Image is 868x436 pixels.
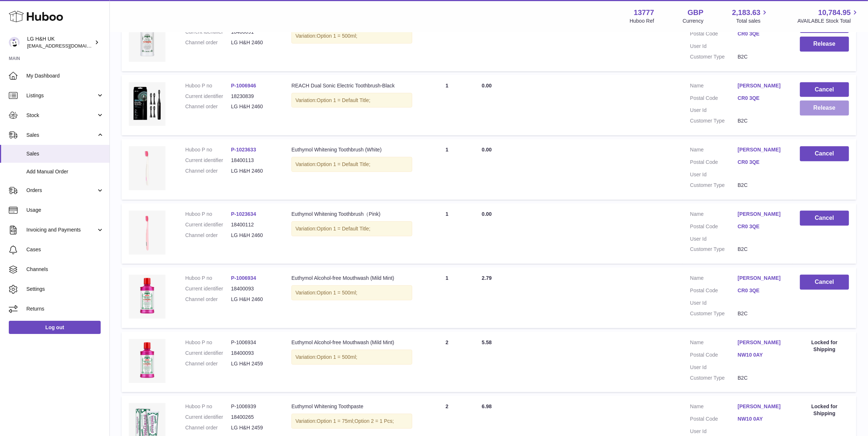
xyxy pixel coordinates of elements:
span: Option 1 = Default Title; [317,161,370,167]
img: veechen@lghnh.co.uk [9,37,20,48]
span: [EMAIL_ADDRESS][DOMAIN_NAME] [27,43,108,49]
button: Release [800,101,849,116]
span: Cases [26,246,104,253]
dt: Channel order [185,168,231,174]
dt: Huboo P no [185,146,231,153]
span: Total sales [736,18,769,25]
td: 2 [420,332,474,392]
dt: Postal Code [690,30,738,39]
dt: Name [690,275,738,283]
a: [PERSON_NAME] [738,403,785,410]
img: REACH_Dual_Sonic_Electric_Toothbrush-Image-1.webp [129,82,165,126]
dd: 18400113 [231,157,277,164]
span: Option 1 = Default Title; [317,226,370,232]
div: Currency [683,18,704,25]
button: Cancel [800,146,849,161]
dt: Customer Type [690,246,738,253]
dt: Postal Code [690,223,738,232]
dd: 18230839 [231,93,277,100]
a: CR0 3QE [738,223,785,230]
dd: LG H&H 2460 [231,39,277,46]
dd: 18400093 [231,350,277,357]
dt: User Id [690,300,738,307]
span: 2.79 [482,275,492,281]
dd: B2C [738,182,785,189]
button: Cancel [800,82,849,97]
td: 1 [420,11,474,71]
dt: Huboo P no [185,211,231,218]
a: NW10 0AY [738,416,785,422]
dt: Current identifier [185,93,231,100]
dt: User Id [690,428,738,435]
span: 0.00 [482,211,492,217]
dt: Postal Code [690,352,738,360]
span: 2,183.63 [732,8,761,18]
strong: GBP [688,8,703,18]
dd: LG H&H 2460 [231,296,277,303]
span: Sales [26,150,104,157]
a: CR0 3QE [738,287,785,294]
span: My Dashboard [26,72,104,79]
span: AVAILABLE Stock Total [797,18,859,25]
dd: 18400265 [231,414,277,421]
td: 1 [420,267,474,328]
dd: P-1006934 [231,339,277,346]
dt: Channel order [185,360,231,367]
div: Euthymol Whitening Toothbrush (White) [291,146,412,153]
span: Stock [26,112,96,119]
button: Release [800,37,849,52]
dd: LG H&H 2460 [231,168,277,174]
a: P-1006934 [231,275,256,281]
dt: Name [690,211,738,219]
dt: Current identifier [185,285,231,292]
div: Variation: [291,221,412,236]
a: [PERSON_NAME] [738,275,785,282]
span: Returns [26,305,104,312]
dt: Channel order [185,232,231,239]
a: P-1023633 [231,147,256,153]
dt: Channel order [185,424,231,431]
dt: Huboo P no [185,403,231,410]
div: Euthymol Alcohol-free Mouthwash (Mild Mint) [291,339,412,346]
span: Option 1 = 75ml; [317,418,354,424]
div: Variation: [291,29,412,44]
dd: B2C [738,310,785,317]
div: Euthymol Alcohol-free Mouthwash (Mild Mint) [291,275,412,282]
td: 1 [420,139,474,200]
dd: P-1006939 [231,403,277,410]
td: 1 [420,75,474,136]
dt: User Id [690,43,738,50]
div: Euthymol Whitening Toothpaste [291,403,412,410]
div: Variation: [291,414,412,429]
dt: Name [690,403,738,412]
button: Cancel [800,275,849,290]
img: resize.webp [129,146,165,190]
dt: User Id [690,236,738,243]
dt: User Id [690,107,738,114]
img: Euthymol_Alcohol_Free_Mild_Mint_Mouthwash_500ml.webp [129,275,165,319]
span: Option 1 = 500ml; [317,290,357,296]
dd: 18400112 [231,221,277,228]
td: 1 [420,203,474,264]
span: Add Manual Order [26,168,104,175]
dd: B2C [738,246,785,253]
dt: Current identifier [185,414,231,421]
span: 0.00 [482,83,492,89]
dt: Customer Type [690,182,738,189]
dd: LG H&H 2459 [231,424,277,431]
a: [PERSON_NAME] [738,146,785,153]
div: Locked for Shipping [800,403,849,417]
a: 2,183.63 Total sales [732,8,769,25]
span: Usage [26,207,104,214]
dd: B2C [738,117,785,124]
span: 6.98 [482,403,492,409]
dd: LG H&H 2460 [231,103,277,110]
div: Variation: [291,285,412,300]
dd: LG H&H 2459 [231,360,277,367]
dt: Current identifier [185,221,231,228]
dt: Current identifier [185,350,231,357]
a: CR0 3QE [738,159,785,166]
div: Euthymol Whitening Toothbrush（Pink) [291,211,412,218]
a: CR0 3QE [738,95,785,102]
dt: Name [690,146,738,155]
